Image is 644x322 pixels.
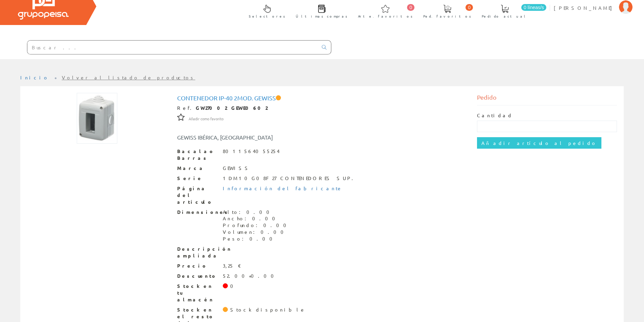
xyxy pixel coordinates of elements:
[409,5,412,10] font: 0
[177,246,232,258] font: Descripción ampliada
[177,165,205,171] font: Marca
[62,74,195,80] a: Volver al listado de productos
[223,273,278,279] font: 52.00+0.00
[477,112,513,118] font: Cantidad
[177,148,215,161] font: Bacalao Barras
[223,222,290,228] font: Profundo: 0.00
[27,41,318,54] input: Buscar ...
[177,263,208,269] font: Precio
[468,5,471,10] font: 0
[223,236,277,242] font: Peso: 0.00
[423,14,471,19] font: Ped. favoritos
[249,14,285,19] font: Selectores
[223,185,342,191] a: Información del fabricante
[358,14,413,19] font: Arte. favoritos
[177,185,213,205] font: Página del artículo
[223,209,273,215] font: Alto: 0.00
[477,137,601,149] input: Añadir artículo al pedido
[223,229,288,235] font: Volumen: 0.00
[177,283,214,302] font: Stock en tu almacén
[189,115,223,121] a: Añadir como favorito
[223,215,279,221] font: Ancho: 0.00
[223,263,241,269] font: 3,25 €
[177,134,273,141] font: GEWISS IBÉRICA, [GEOGRAPHIC_DATA]
[223,148,280,154] font: 8011564055254
[20,74,49,80] a: Inicio
[296,14,348,19] font: Últimas compras
[177,175,203,181] font: Serie
[223,175,357,181] font: 1DM10G08F 27 CONTENEDORES SUP.
[223,165,251,171] font: GEWISS
[230,283,237,289] font: 0
[177,273,217,279] font: Descuento
[177,209,230,215] font: Dimensiones
[230,306,306,313] font: Stock disponible
[477,94,497,101] font: Pedido
[189,116,223,121] font: Añadir como favorito
[177,105,196,111] font: Ref.
[554,5,616,11] font: [PERSON_NAME]
[482,14,528,19] font: Pedido actual
[524,5,544,10] font: 0 líneas/s
[77,93,117,144] img: Foto artículo Contenedor Ip-40 2mod. Gewiss (120.39473684211x150)
[177,94,276,101] font: Contenedor Ip-40 2mod. Gewiss
[196,105,267,111] font: GW27002 GEWE0602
